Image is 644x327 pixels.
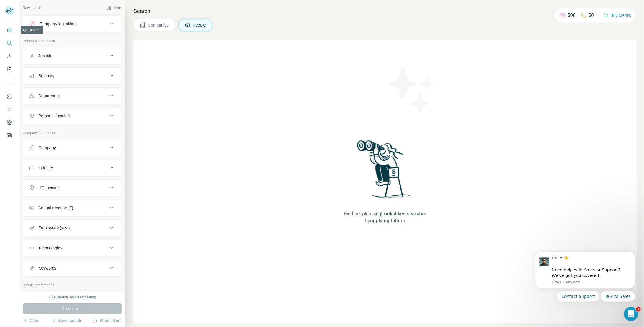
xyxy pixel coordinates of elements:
[23,69,121,83] button: Seniority
[23,141,121,155] button: Company
[5,130,14,141] button: Feedback
[589,12,594,19] p: 50
[636,307,641,312] span: 1
[23,318,39,323] button: Clear
[38,165,53,171] div: Industry
[568,12,576,19] p: 500
[38,145,56,151] div: Company
[38,73,54,79] div: Seniority
[23,181,121,195] button: HQ location
[338,210,432,224] span: Find people using or by
[23,89,121,103] button: Department
[381,211,422,216] span: Lookalikes search
[23,17,121,31] button: Company lookalikes
[385,63,438,116] img: Surfe Illustration - Stars
[38,53,52,59] div: Job title
[193,22,206,28] span: People
[5,104,14,115] button: Use Surfe API
[102,4,125,12] button: Hide
[38,265,56,271] div: Keywords
[23,241,121,255] button: Technologies
[51,318,81,323] button: Save search
[23,221,121,235] button: Employees (size)
[23,5,41,11] div: New search
[38,93,60,99] div: Department
[23,38,122,44] p: Personal information
[5,117,14,128] button: Dashboard
[355,139,416,204] img: Surfe Illustration - Woman searching with binoculars
[133,7,637,15] h4: Search
[38,113,70,119] div: Personal location
[624,307,638,321] iframe: Intercom live chat
[92,318,122,323] button: Share filters
[39,21,76,27] div: Company lookalikes
[370,218,405,223] span: applying Filters
[604,11,631,19] button: Buy credits
[148,22,169,28] span: Companies
[23,130,122,136] p: Company information
[38,245,62,251] div: Technologies
[23,49,121,63] button: Job title
[49,295,96,300] div: 2000 search results remaining
[23,201,121,215] button: Annual revenue ($)
[23,161,121,175] button: Industry
[5,91,14,102] button: Use Surfe on LinkedIn
[38,185,60,191] div: HQ location
[23,282,122,288] p: Results preferences
[5,64,14,74] button: My lists
[23,261,121,275] button: Keywords
[23,109,121,123] button: Personal location
[5,25,14,35] button: Quick start
[38,205,73,211] div: Annual revenue ($)
[5,38,14,48] button: Search
[5,51,14,61] button: Enrich CSV
[526,245,644,324] iframe: Intercom notifications message
[38,225,70,231] div: Employees (size)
